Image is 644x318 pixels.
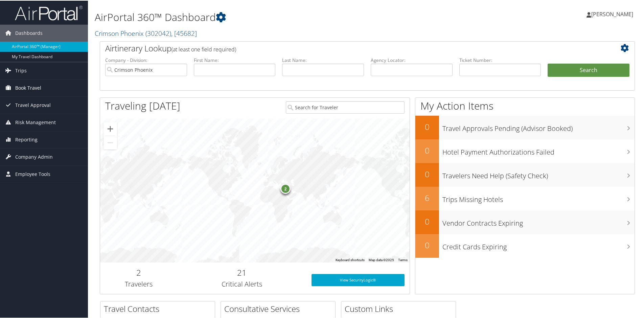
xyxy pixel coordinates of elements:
div: 2 [280,183,291,193]
span: Trips [15,62,27,78]
a: View SecurityLogic® [312,273,405,286]
h2: 2 [105,266,172,278]
h3: Travel Approvals Pending (Advisor Booked) [442,120,635,133]
label: Last Name: [282,56,364,63]
h3: Trips Missing Hotels [442,191,635,204]
h3: Travelers Need Help (Safety Check) [442,167,635,180]
a: Terms (opens in new tab) [398,257,408,261]
h2: Consultative Services [224,302,335,314]
span: Reporting [15,131,38,147]
h2: 0 [415,168,439,179]
a: Open this area in Google Maps (opens a new window) [102,253,124,262]
h3: Hotel Payment Authorizations Failed [442,143,635,156]
h3: Vendor Contracts Expiring [442,214,635,227]
h2: 0 [415,120,439,132]
h2: 6 [415,191,439,203]
span: Map data ©2025 [369,257,394,261]
button: Zoom in [103,121,117,135]
a: 0Credit Cards Expiring [415,233,635,257]
span: ( 302042 ) [145,28,171,37]
label: First Name: [194,56,276,63]
span: Travel Approval [15,96,51,113]
span: , [ 45682 ] [171,28,197,37]
a: 6Trips Missing Hotels [415,186,635,210]
h2: 0 [415,239,439,250]
h1: My Action Items [415,98,635,112]
span: Risk Management [15,113,56,130]
h2: 0 [415,144,439,156]
button: Zoom out [103,135,117,149]
a: 0Hotel Payment Authorizations Failed [415,139,635,162]
span: Book Travel [15,79,41,96]
span: Employee Tools [15,165,50,182]
img: Google [102,253,124,262]
h3: Travelers [105,279,172,288]
button: Keyboard shortcuts [336,257,365,262]
h3: Credit Cards Expiring [442,238,635,251]
span: Dashboards [15,24,43,41]
h2: 0 [415,215,439,227]
label: Ticket Number: [459,56,541,63]
button: Search [548,63,629,76]
a: Crimson Phoenix [95,28,197,37]
input: Search for Traveler [286,100,405,113]
span: [PERSON_NAME] [591,10,633,17]
label: Agency Locator: [371,56,453,63]
h2: Airtinerary Lookup [105,42,585,53]
h1: AirPortal 360™ Dashboard [95,9,458,24]
h1: Traveling [DATE] [105,98,180,112]
span: (at least one field required) [171,45,236,52]
img: airportal-logo.png [15,4,83,20]
label: Company - Division: [105,56,187,63]
h2: Custom Links [345,302,456,314]
h3: Critical Alerts [183,279,301,288]
a: 0Vendor Contracts Expiring [415,210,635,233]
a: [PERSON_NAME] [586,3,640,24]
h2: 21 [183,266,301,278]
a: 0Travelers Need Help (Safety Check) [415,162,635,186]
span: Company Admin [15,148,53,165]
a: 0Travel Approvals Pending (Advisor Booked) [415,115,635,139]
h2: Travel Contacts [104,302,215,314]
